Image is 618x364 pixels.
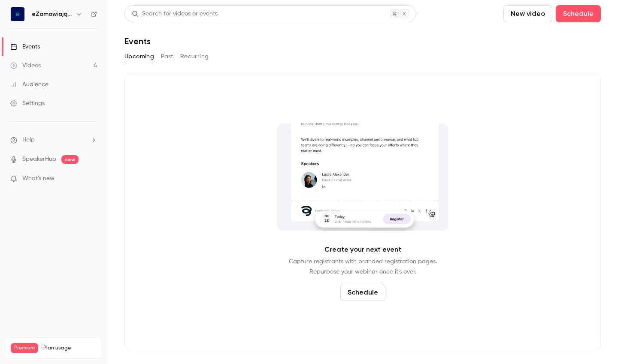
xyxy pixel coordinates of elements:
[87,175,97,183] iframe: Noticeable Trigger
[43,345,97,352] span: Plan usage
[556,5,601,22] button: Schedule
[124,50,154,63] button: Upcoming
[22,155,56,164] a: SpeakerHub
[10,135,97,144] li: help-dropdown-opener
[180,50,209,63] button: Recurring
[10,99,45,108] div: Settings
[11,343,38,353] span: Premium
[289,256,437,277] p: Capture registrants with branded registration pages. Repurpose your webinar once it's over.
[11,7,24,21] img: eZamawiający
[61,155,79,164] span: new
[324,244,401,255] p: Create your next event
[10,61,41,70] div: Videos
[132,9,218,18] div: Search for videos or events
[22,135,35,144] span: Help
[161,50,173,63] button: Past
[124,36,151,46] h1: Events
[340,284,385,301] button: Schedule
[10,80,48,89] div: Audience
[10,42,40,51] div: Events
[22,174,55,183] span: What's new
[32,10,72,18] h6: eZamawiający
[503,5,552,22] button: New video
